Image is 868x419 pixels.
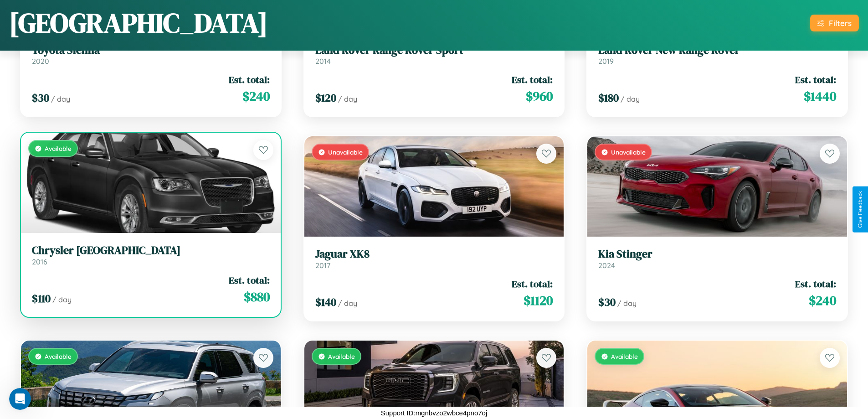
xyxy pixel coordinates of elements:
[32,57,49,66] span: 2020
[32,244,270,266] a: Chrysler [GEOGRAPHIC_DATA]2016
[381,407,488,419] p: Support ID: mgnbvzo2wbce4pno7oj
[315,248,553,270] a: Jaguar XK82017
[328,352,355,360] span: Available
[229,73,270,86] span: Est. total:
[598,90,619,105] span: $ 180
[45,352,72,360] span: Available
[611,352,638,360] span: Available
[621,94,640,103] span: / day
[611,148,646,156] span: Unavailable
[804,87,836,105] span: $ 1440
[52,295,72,304] span: / day
[328,148,363,156] span: Unavailable
[526,87,553,105] span: $ 960
[315,44,553,57] h3: Land Rover Range Rover Sport
[512,73,553,86] span: Est. total:
[45,145,72,152] span: Available
[338,94,357,103] span: / day
[32,244,270,257] h3: Chrysler [GEOGRAPHIC_DATA]
[598,44,836,57] h3: Land Rover New Range Rover
[244,288,270,306] span: $ 880
[9,4,268,41] h1: [GEOGRAPHIC_DATA]
[829,18,852,28] div: Filters
[32,257,47,266] span: 2016
[32,44,270,66] a: Toyota Sienna2020
[315,44,553,66] a: Land Rover Range Rover Sport2014
[512,277,553,290] span: Est. total:
[51,94,70,103] span: / day
[598,261,615,270] span: 2024
[242,87,270,105] span: $ 240
[795,277,836,290] span: Est. total:
[32,291,51,306] span: $ 110
[857,191,863,228] div: Give Feedback
[315,90,336,105] span: $ 120
[524,291,553,310] span: $ 1120
[598,295,616,310] span: $ 30
[598,248,836,270] a: Kia Stinger2024
[795,73,836,86] span: Est. total:
[315,248,553,261] h3: Jaguar XK8
[315,57,331,66] span: 2014
[598,248,836,261] h3: Kia Stinger
[617,299,637,308] span: / day
[229,274,270,287] span: Est. total:
[598,57,614,66] span: 2019
[338,299,357,308] span: / day
[810,15,859,31] button: Filters
[32,90,49,105] span: $ 30
[598,44,836,66] a: Land Rover New Range Rover2019
[315,295,336,310] span: $ 140
[315,261,330,270] span: 2017
[809,291,836,310] span: $ 240
[9,388,31,410] iframe: Intercom live chat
